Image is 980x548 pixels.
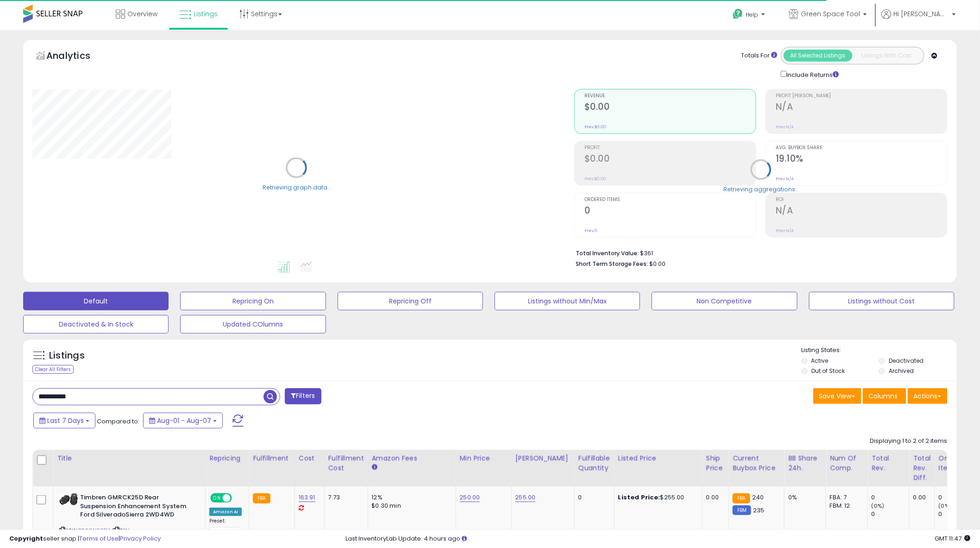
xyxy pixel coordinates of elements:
[59,493,78,505] img: 31QL5oEoBIL._SL40_.jpg
[515,493,536,502] a: 255.00
[299,493,315,502] a: 163.91
[908,388,948,404] button: Actions
[706,454,725,473] div: Ship Price
[372,463,377,472] small: Amazon Fees.
[495,292,640,310] button: Listings without Min/Max
[872,454,905,473] div: Total Rev.
[882,9,956,30] a: Hi [PERSON_NAME]
[9,534,43,543] strong: Copyright
[894,9,949,19] span: Hi [PERSON_NAME]
[706,493,722,502] div: 0.00
[618,454,698,463] div: Listed Price
[811,357,829,365] label: Active
[285,388,321,404] button: Filters
[741,51,778,60] div: Totals For
[830,493,861,502] div: FBA: 7
[788,454,822,473] div: BB Share 24h.
[328,454,364,473] div: Fulfillment Cost
[618,493,695,502] div: $255.00
[802,346,957,355] p: Listing States:
[209,508,242,516] div: Amazon AI
[830,502,861,510] div: FBM: 12
[209,454,245,463] div: Repricing
[338,292,483,310] button: Repricing Off
[33,413,95,428] button: Last 7 Days
[811,367,845,375] label: Out of Stock
[515,454,571,463] div: [PERSON_NAME]
[872,510,909,518] div: 0
[732,8,744,20] i: Get Help
[913,493,928,502] div: 0.00
[46,49,108,64] h5: Analytics
[97,417,139,426] span: Compared to:
[578,493,607,502] div: 0
[47,416,84,425] span: Last 7 Days
[346,535,971,543] div: Last InventoryLab Update: 4 hours ago.
[939,510,976,518] div: 0
[211,494,223,502] span: ON
[872,502,885,510] small: (0%)
[939,454,973,473] div: Ordered Items
[788,493,819,502] div: 0%
[753,493,764,502] span: 240
[618,493,660,502] b: Listed Price:
[372,502,449,510] div: $0.30 min
[746,11,759,19] span: Help
[724,185,798,194] div: Retrieving aggregations..
[231,494,245,502] span: OFF
[263,183,330,192] div: Retrieving graph data..
[801,9,861,19] span: Green Space Tool
[733,454,780,473] div: Current Buybox Price
[79,534,119,543] a: Terms of Use
[180,292,326,310] button: Repricing On
[733,493,750,504] small: FBA
[209,518,242,539] div: Preset:
[863,388,906,404] button: Columns
[180,315,326,334] button: Updated COlumns
[127,9,157,19] span: Overview
[852,50,921,62] button: Listings With Cost
[733,505,751,515] small: FBM
[913,454,931,483] div: Total Rev. Diff.
[78,527,111,535] a: B008N93PI4
[784,50,853,62] button: All Selected Listings
[80,493,193,522] b: Timbren GMRCK25D Rear Suspension Enhancement System Ford SilveradoSierra 2WD4WD
[939,502,952,510] small: (0%)
[32,365,74,374] div: Clear All Filters
[872,493,909,502] div: 0
[23,292,169,310] button: Default
[194,9,218,19] span: Listings
[372,493,449,502] div: 12%
[57,454,201,463] div: Title
[813,388,861,404] button: Save View
[935,534,971,543] span: 2025-08-15 11:47 GMT
[460,454,508,463] div: Min Price
[939,493,976,502] div: 0
[9,535,161,543] div: seller snap | |
[253,454,290,463] div: Fulfillment
[754,506,765,515] span: 235
[889,367,914,375] label: Archived
[774,69,850,80] div: Include Returns
[725,1,774,30] a: Help
[157,416,211,425] span: Aug-01 - Aug-07
[23,315,169,334] button: Deactivated & In Stock
[460,493,480,502] a: 250.00
[49,349,85,362] h5: Listings
[889,357,923,365] label: Deactivated
[328,493,361,502] div: 7.73
[372,454,452,463] div: Amazon Fees
[143,413,223,428] button: Aug-01 - Aug-07
[299,454,320,463] div: Cost
[830,454,864,473] div: Num of Comp.
[652,292,797,310] button: Non Competitive
[870,437,948,446] div: Displaying 1 to 2 of 2 items
[120,534,161,543] a: Privacy Policy
[809,292,955,310] button: Listings without Cost
[578,454,610,473] div: Fulfillable Quantity
[253,493,270,504] small: FBA
[869,391,898,401] span: Columns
